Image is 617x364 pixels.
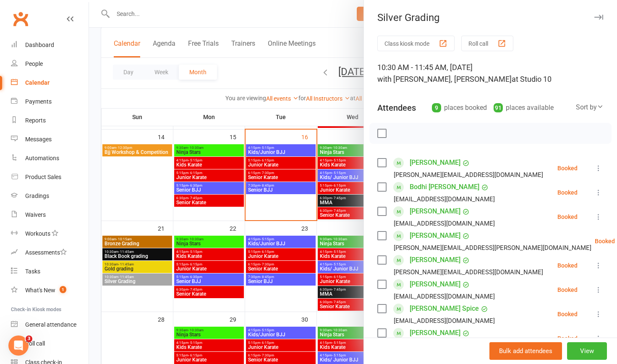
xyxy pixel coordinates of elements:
[25,321,76,328] div: General attendance
[512,75,552,83] span: at Studio 10
[25,98,52,105] div: Payments
[11,168,89,187] a: Product Sales
[557,263,578,268] div: Booked
[11,55,89,73] a: People
[567,342,607,360] button: View
[11,73,89,92] a: Calendar
[410,253,460,267] a: [PERSON_NAME]
[25,136,52,143] div: Messages
[557,165,578,171] div: Booked
[377,36,455,51] button: Class kiosk mode
[410,229,460,242] a: [PERSON_NAME]
[557,190,578,195] div: Booked
[11,149,89,168] a: Automations
[394,194,495,205] div: [EMAIL_ADDRESS][DOMAIN_NAME]
[410,278,460,291] a: [PERSON_NAME]
[25,287,55,294] div: What's New
[394,291,495,302] div: [EMAIL_ADDRESS][DOMAIN_NAME]
[557,287,578,293] div: Booked
[11,130,89,149] a: Messages
[25,249,67,256] div: Assessments
[25,230,50,237] div: Workouts
[489,342,562,360] button: Bulk add attendees
[576,102,604,113] div: Sort by
[432,103,441,112] div: 9
[11,281,89,300] a: What's New1
[11,36,89,55] a: Dashboard
[394,218,495,229] div: [EMAIL_ADDRESS][DOMAIN_NAME]
[394,315,495,326] div: [EMAIL_ADDRESS][DOMAIN_NAME]
[394,242,591,253] div: [PERSON_NAME][EMAIL_ADDRESS][PERSON_NAME][DOMAIN_NAME]
[11,92,89,111] a: Payments
[595,238,615,244] div: Booked
[410,302,479,315] a: [PERSON_NAME] Spice
[25,340,45,347] div: Roll call
[494,102,554,114] div: places available
[432,102,487,114] div: places booked
[25,79,50,86] div: Calendar
[25,192,49,199] div: Gradings
[11,205,89,224] a: Waivers
[394,267,543,278] div: [PERSON_NAME][EMAIL_ADDRESS][DOMAIN_NAME]
[394,169,543,180] div: [PERSON_NAME][EMAIL_ADDRESS][DOMAIN_NAME]
[25,155,59,161] div: Automations
[25,60,43,67] div: People
[410,180,479,194] a: Bodhi [PERSON_NAME]
[557,335,578,341] div: Booked
[11,243,89,262] a: Assessments
[25,211,46,218] div: Waivers
[11,187,89,205] a: Gradings
[60,286,66,293] span: 1
[377,102,416,114] div: Attendees
[11,315,89,334] a: General attendance kiosk mode
[26,335,32,342] span: 3
[11,262,89,281] a: Tasks
[25,117,46,124] div: Reports
[461,36,513,51] button: Roll call
[11,111,89,130] a: Reports
[557,214,578,220] div: Booked
[10,8,31,29] a: Clubworx
[11,334,89,353] a: Roll call
[410,326,460,340] a: [PERSON_NAME]
[410,156,460,169] a: [PERSON_NAME]
[364,12,617,23] div: Silver Grading
[25,174,61,180] div: Product Sales
[11,224,89,243] a: Workouts
[25,42,54,48] div: Dashboard
[377,62,604,85] div: 10:30 AM - 11:45 AM, [DATE]
[410,205,460,218] a: [PERSON_NAME]
[557,311,578,317] div: Booked
[377,75,512,83] span: with [PERSON_NAME], [PERSON_NAME]
[8,335,29,356] iframe: Intercom live chat
[494,103,503,112] div: 91
[25,268,40,275] div: Tasks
